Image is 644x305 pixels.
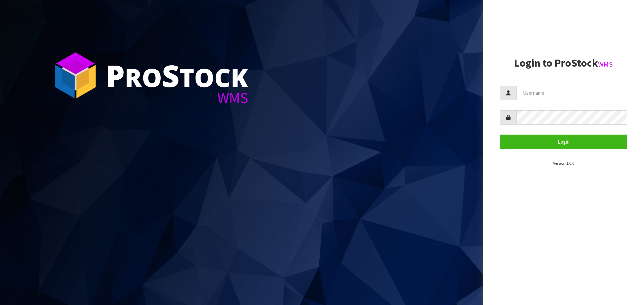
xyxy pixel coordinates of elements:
[553,161,574,166] small: Version 1.0.0
[598,60,613,69] small: WMS
[106,55,125,96] span: P
[50,50,101,100] img: ProStock Cube
[500,135,627,149] button: Login
[106,60,248,90] div: ro tock
[500,57,627,69] h2: Login to ProStock
[162,55,179,96] span: S
[517,86,627,100] input: Username
[106,90,248,105] div: WMS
